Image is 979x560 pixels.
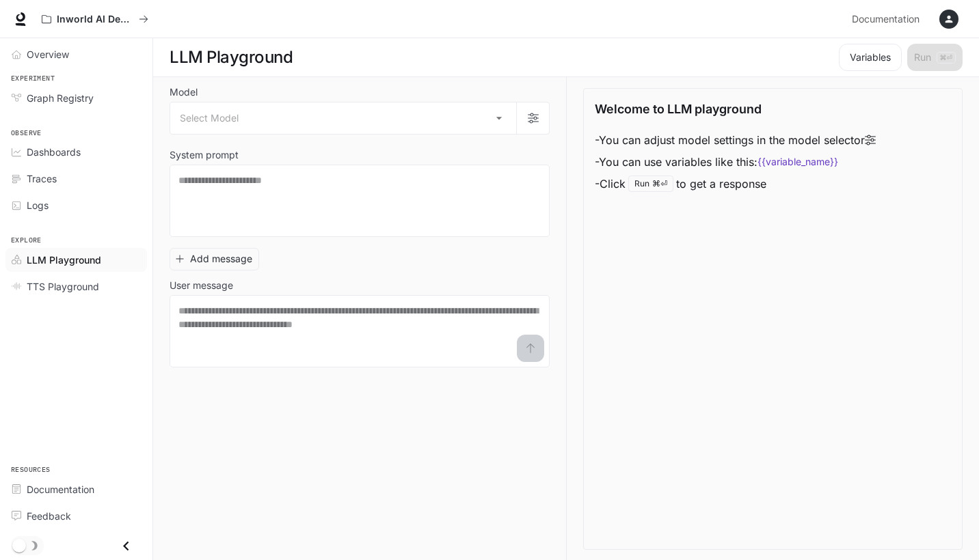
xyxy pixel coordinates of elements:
[27,171,57,186] span: Traces
[170,44,293,71] h1: LLM Playground
[170,248,259,270] button: Add message
[595,129,876,151] li: - You can adjust model settings in the model selector
[846,5,930,33] a: Documentation
[5,86,147,110] a: Graph Registry
[36,5,155,33] button: All workspaces
[27,91,94,105] span: Graph Registry
[595,173,876,195] li: - Click to get a response
[5,167,147,191] a: Traces
[111,532,142,560] button: Close drawer
[652,180,667,188] p: ⌘⏎
[170,102,516,134] div: Select Model
[27,145,81,159] span: Dashboards
[5,504,147,528] a: Feedback
[595,100,762,118] p: Welcome to LLM playground
[839,44,902,71] button: Variables
[595,151,876,173] li: - You can use variables like this:
[57,14,133,25] p: Inworld AI Demos
[5,248,147,272] a: LLM Playground
[170,150,239,160] p: System prompt
[5,42,147,66] a: Overview
[5,193,147,217] a: Logs
[5,477,147,501] a: Documentation
[170,87,198,97] p: Model
[5,140,147,164] a: Dashboards
[27,198,49,212] span: Logs
[757,155,838,169] code: {{variable_name}}
[27,279,99,294] span: TTS Playground
[852,11,920,28] span: Documentation
[27,253,101,267] span: LLM Playground
[27,482,94,496] span: Documentation
[5,275,147,298] a: TTS Playground
[27,47,69,61] span: Overview
[170,281,233,290] p: User message
[180,111,239,125] span: Select Model
[27,509,71,523] span: Feedback
[12,537,26,552] span: Dark mode toggle
[628,176,673,192] div: Run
